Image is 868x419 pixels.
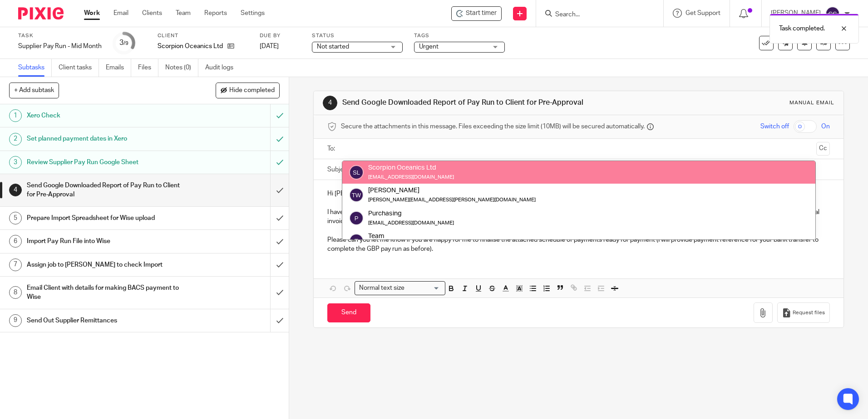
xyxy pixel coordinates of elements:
[821,122,830,131] span: On
[789,99,834,107] div: Manual email
[368,163,454,172] div: Scorpion Oceanics Ltd
[327,208,829,226] p: I have now prepared the end of month supplier pay runs. Please find attached the spreadsheet to r...
[349,188,364,202] img: svg%3E
[9,235,22,248] div: 6
[327,189,829,198] p: Hi [PERSON_NAME]
[349,165,364,180] img: svg%3E
[260,43,279,49] span: [DATE]
[414,32,505,39] label: Tags
[229,87,275,94] span: Hide completed
[9,212,22,224] div: 5
[158,32,248,39] label: Client
[158,42,223,51] p: Scorpion Oceanics Ltd
[9,83,59,98] button: + Add subtask
[27,314,183,327] h1: Send Out Supplier Remittances
[317,44,349,50] span: Not started
[84,9,100,18] a: Work
[368,209,454,218] div: Purchasing
[349,211,364,225] img: svg%3E
[27,156,183,169] h1: Review Supplier Pay Run Google Sheet
[9,109,22,122] div: 1
[176,9,191,18] a: Team
[204,9,227,18] a: Reports
[113,9,128,18] a: Email
[119,38,128,48] div: 3
[368,186,536,195] div: [PERSON_NAME]
[825,6,840,21] img: svg%3E
[27,179,183,202] h1: Send Google Downloaded Report of Pay Run to Client for Pre-Approval
[368,175,454,180] small: [EMAIL_ADDRESS][DOMAIN_NAME]
[349,234,364,248] img: svg%3E
[165,59,198,77] a: Notes (0)
[760,122,789,131] span: Switch off
[323,96,337,110] div: 4
[368,220,454,225] small: [EMAIL_ADDRESS][DOMAIN_NAME]
[368,197,536,202] small: [PERSON_NAME][EMAIL_ADDRESS][PERSON_NAME][DOMAIN_NAME]
[327,144,337,153] label: To:
[779,24,825,33] p: Task completed.
[9,314,22,327] div: 9
[327,235,829,254] p: Please can you let me know if you are happy for me to finalise the attached schedule of payments ...
[451,6,502,21] div: Scorpion Oceanics Ltd - Supplier Pay Run - Mid Month
[9,133,22,146] div: 2
[106,59,131,77] a: Emails
[793,309,825,317] span: Request files
[342,98,598,107] h1: Send Google Downloaded Report of Pay Run to Client for Pre-Approval
[341,122,645,131] span: Secure the attachments in this message. Files exceeding the size limit (10MB) will be secured aut...
[355,281,445,295] div: Search for option
[142,9,162,18] a: Clients
[327,165,351,174] label: Subject:
[27,281,183,304] h1: Email Client with details for making BACS payment to Wise
[312,32,403,39] label: Status
[368,232,454,241] div: Team
[260,32,301,39] label: Due by
[205,59,240,77] a: Audit logs
[241,9,265,18] a: Settings
[777,302,830,323] button: Request files
[27,258,183,272] h1: Assign job to [PERSON_NAME] to check Import
[419,44,439,50] span: Urgent
[18,42,102,51] div: Supplier Pay Run - Mid Month
[59,59,99,77] a: Client tasks
[9,156,22,169] div: 3
[27,132,183,146] h1: Set planned payment dates in Xero
[27,211,183,225] h1: Prepare Import Spreadsheet for Wise upload
[18,59,52,77] a: Subtasks
[138,59,158,77] a: Files
[816,142,830,156] button: Cc
[9,258,22,271] div: 7
[27,109,183,122] h1: Xero Check
[123,41,128,46] small: /9
[357,283,406,293] span: Normal text size
[216,83,280,98] button: Hide completed
[327,303,370,323] input: Send
[27,234,183,248] h1: Import Pay Run File into Wise
[407,283,440,293] input: Search for option
[9,286,22,299] div: 8
[9,184,22,196] div: 4
[18,32,102,39] label: Task
[18,7,64,19] img: Pixie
